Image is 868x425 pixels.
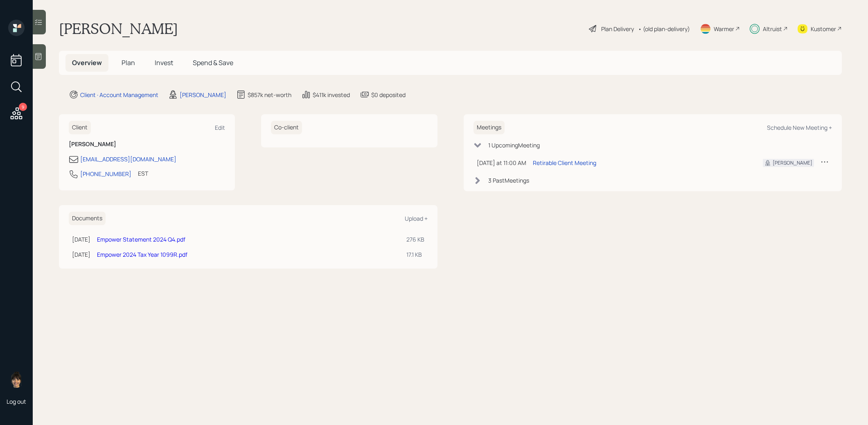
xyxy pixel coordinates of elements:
[122,58,135,67] span: Plan
[638,25,690,33] div: • (old plan-delivery)
[69,141,225,148] h6: [PERSON_NAME]
[72,58,102,67] span: Overview
[19,103,27,111] div: 9
[773,159,812,167] div: [PERSON_NAME]
[80,90,158,99] div: Client · Account Management
[72,250,90,259] div: [DATE]
[69,121,91,134] h6: Client
[59,20,178,38] h1: [PERSON_NAME]
[313,90,350,99] div: $411k invested
[180,90,226,99] div: [PERSON_NAME]
[80,170,131,178] div: [PHONE_NUMBER]
[97,251,187,258] a: Empower 2024 Tax Year 1099R.pdf
[714,25,734,33] div: Warmer
[248,90,291,99] div: $857k net-worth
[7,398,26,405] div: Log out
[69,212,106,225] h6: Documents
[488,176,529,185] div: 3 Past Meeting s
[763,25,782,33] div: Altruist
[601,25,634,33] div: Plan Delivery
[80,155,176,163] div: [EMAIL_ADDRESS][DOMAIN_NAME]
[193,58,233,67] span: Spend & Save
[473,121,505,134] h6: Meetings
[271,121,302,134] h6: Co-client
[477,158,526,167] div: [DATE] at 11:00 AM
[371,90,406,99] div: $0 deposited
[767,124,832,131] div: Schedule New Meeting +
[488,141,540,149] div: 1 Upcoming Meeting
[72,235,90,244] div: [DATE]
[405,215,428,222] div: Upload +
[406,235,424,244] div: 276 KB
[97,235,185,243] a: Empower Statement 2024 Q4.pdf
[8,371,25,388] img: treva-nostdahl-headshot.png
[811,25,836,33] div: Kustomer
[215,124,225,131] div: Edit
[406,250,424,259] div: 17.1 KB
[155,58,173,67] span: Invest
[533,158,596,167] div: Retirable Client Meeting
[138,169,148,178] div: EST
